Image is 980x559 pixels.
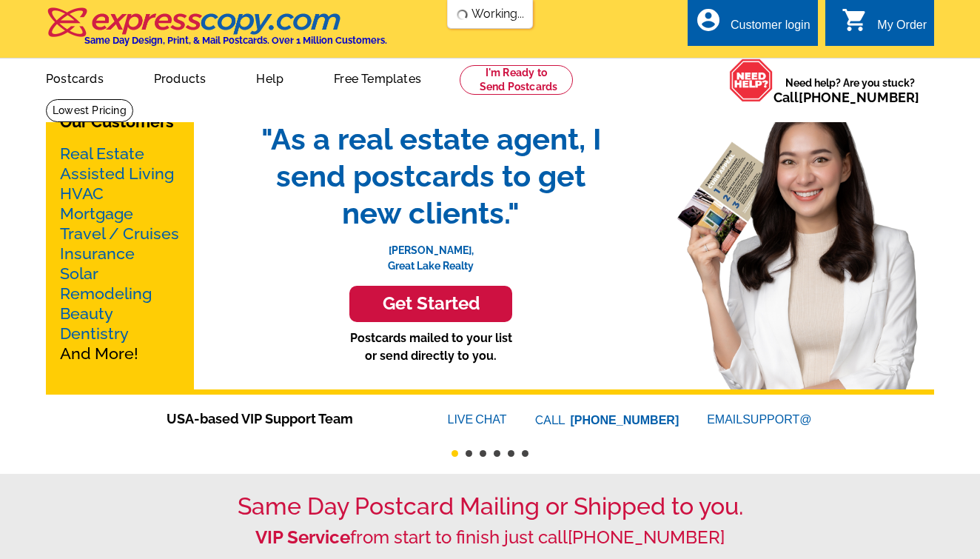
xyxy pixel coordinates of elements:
[508,450,514,457] button: 5 of 6
[571,414,679,426] a: [PHONE_NUMBER]
[742,411,813,429] font: SUPPORT@
[731,19,810,39] div: Customer login
[494,450,500,457] button: 4 of 6
[167,409,403,429] span: USA-based VIP Support Team
[255,526,350,548] strong: VIP Service
[60,144,180,364] p: And More!
[246,286,616,322] a: Get Started
[842,7,868,33] i: shopping_cart
[368,293,494,315] h3: Get Started
[246,121,616,232] span: "As a real estate agent, I send postcards to get new clients."
[60,284,152,303] a: Remodeling
[60,144,144,163] a: Real Estate
[695,16,810,35] a: account_circle Customer login
[773,76,927,105] span: Need help? Are you stuck?
[522,450,528,457] button: 6 of 6
[448,411,476,429] font: LIVE
[46,18,387,46] a: Same Day Design, Print, & Mail Postcards. Over 1 Million Customers.
[480,450,486,457] button: 3 of 6
[84,35,387,46] h4: Same Day Design, Print, & Mail Postcards. Over 1 Million Customers.
[568,526,725,548] a: [PHONE_NUMBER]
[310,60,445,95] a: Free Templates
[842,16,927,35] a: shopping_cart My Order
[246,329,616,365] p: Postcards mailed to your list or send directly to you.
[246,232,616,274] p: [PERSON_NAME], Great Lake Realty
[130,60,230,95] a: Products
[877,19,927,39] div: My Order
[60,324,129,343] a: Dentistry
[60,224,179,243] a: Travel / Cruises
[707,413,813,426] a: EMAILSUPPORT@
[695,7,722,33] i: account_circle
[773,90,919,105] span: Call
[60,164,174,183] a: Assisted Living
[60,304,113,323] a: Beauty
[457,9,469,21] img: loading...
[22,60,127,95] a: Postcards
[60,264,98,283] a: Solar
[799,90,919,105] a: [PHONE_NUMBER]
[60,204,133,223] a: Mortgage
[729,58,773,102] img: help
[452,450,458,457] button: 1 of 6
[448,413,507,426] a: LIVECHAT
[232,60,307,95] a: Help
[46,527,934,549] h2: from start to finish just call
[60,184,104,203] a: HVAC
[466,450,472,457] button: 2 of 6
[535,412,567,429] font: CALL
[46,492,934,520] h1: Same Day Postcard Mailing or Shipped to you.
[60,244,135,263] a: Insurance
